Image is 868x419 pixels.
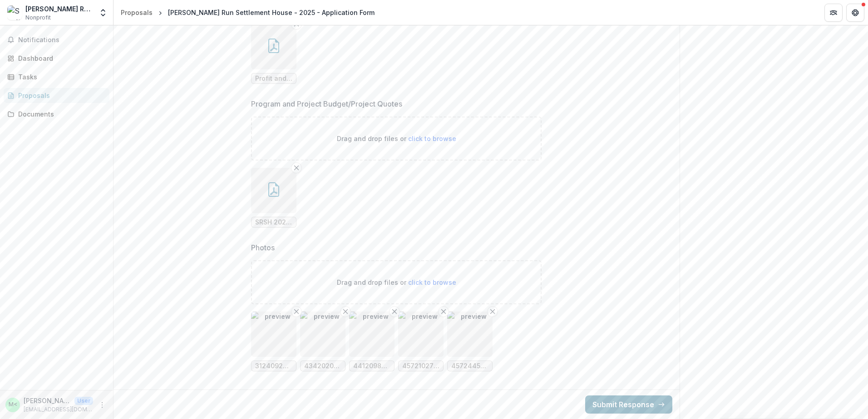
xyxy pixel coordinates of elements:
[4,107,109,122] a: Documents
[25,4,93,14] div: [PERSON_NAME] Run Settlement House
[408,135,456,142] span: click to browse
[25,14,51,22] span: Nonprofit
[251,242,275,253] p: Photos
[389,306,400,317] button: Remove File
[4,88,109,103] a: Proposals
[4,69,109,84] a: Tasks
[291,306,302,317] button: Remove File
[447,312,493,357] img: preview
[824,4,843,22] button: Partners
[349,312,395,357] img: preview
[251,312,296,371] div: Remove Filepreview312409223_2044102709109007_2102509667824583378_n.jpg
[340,306,351,317] button: Remove File
[9,402,17,408] div: Michael Richard <mrichard@srsh.org>
[255,362,292,370] span: 312409223_2044102709109007_2102509667824583378_n.jpg
[349,312,395,371] div: Remove Filepreview441209833_732249635744294_5662843080306118451_n.jpg
[585,395,672,414] button: Submit Response
[487,306,498,317] button: Remove File
[74,397,93,405] p: User
[255,219,292,226] span: SRSH 2025 Budget [PERSON_NAME] Foundation.pdf
[24,396,71,405] p: [PERSON_NAME] <[EMAIL_ADDRESS][DOMAIN_NAME]>
[402,362,439,370] span: 457210276_803538638615393_6239736618733653565_n.jpg
[18,54,102,63] div: Dashboard
[451,362,488,370] span: 457244592_803538671948723_1825331480048842328_n.jpg
[251,24,296,84] div: Remove FileProfit and Loss_2024.pdf
[251,168,296,228] div: Remove FileSRSH 2025 Budget [PERSON_NAME] Foundation.pdf
[18,109,102,119] div: Documents
[846,4,864,22] button: Get Help
[18,72,102,82] div: Tasks
[291,162,302,173] button: Remove File
[18,91,102,100] div: Proposals
[398,312,444,371] div: Remove Filepreview457210276_803538638615393_6239736618733653565_n.jpg
[337,134,456,143] p: Drag and drop files or
[121,8,153,17] div: Proposals
[255,75,292,83] span: Profit and Loss_2024.pdf
[117,6,378,19] nav: breadcrumb
[97,4,109,22] button: Open entity switcher
[251,312,296,357] img: preview
[168,8,375,17] div: [PERSON_NAME] Run Settlement House - 2025 - Application Form
[438,306,449,317] button: Remove File
[398,312,444,357] img: preview
[304,362,341,370] span: 434202097_712146514421273_2290411386835997277_n.jpg
[18,36,106,44] span: Notifications
[337,278,456,287] p: Drag and drop files or
[251,98,402,109] p: Program and Project Budget/Project Quotes
[447,312,493,371] div: Remove Filepreview457244592_803538671948723_1825331480048842328_n.jpg
[117,6,156,19] a: Proposals
[408,278,456,286] span: click to browse
[24,405,93,414] p: [EMAIL_ADDRESS][DOMAIN_NAME]
[353,362,390,370] span: 441209833_732249635744294_5662843080306118451_n.jpg
[97,400,108,410] button: More
[300,312,345,357] img: preview
[4,33,109,47] button: Notifications
[7,5,22,20] img: Scott's Run Settlement House
[4,51,109,66] a: Dashboard
[300,312,345,371] div: Remove Filepreview434202097_712146514421273_2290411386835997277_n.jpg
